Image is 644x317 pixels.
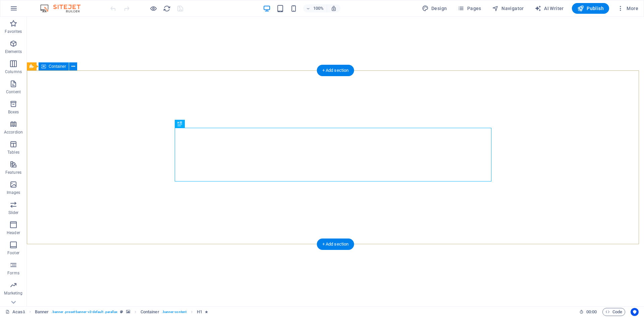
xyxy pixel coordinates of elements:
[163,4,171,12] button: reload
[149,4,157,12] button: Click here to leave preview mode and continue editing
[5,308,25,316] a: Click to cancel selection. Double-click to open Pages
[205,310,208,314] i: Element contains an animation
[5,69,22,74] p: Columns
[602,308,625,316] button: Code
[586,308,597,316] span: 00 00
[631,308,639,316] button: Usercentrics
[5,170,21,175] p: Features
[591,309,592,314] span: :
[458,5,481,12] span: Pages
[35,308,208,316] nav: breadcrumb
[35,308,49,316] span: Click to select. Double-click to edit
[7,190,20,195] p: Images
[7,270,19,276] p: Forms
[532,3,567,14] button: AI Writer
[5,49,22,54] p: Elements
[422,5,447,12] span: Design
[162,308,186,316] span: . banner-content
[572,3,609,14] button: Publish
[303,4,327,12] button: 100%
[605,308,622,316] span: Code
[6,89,21,95] p: Content
[4,290,22,296] p: Marketing
[39,4,89,12] img: Editor Logo
[126,310,130,314] i: This element contains a background
[492,5,524,12] span: Navigator
[614,3,641,14] button: More
[313,4,324,12] h6: 100%
[49,64,66,68] span: Container
[579,308,597,316] h6: Session time
[317,239,354,250] div: + Add section
[141,308,159,316] span: Click to select. Double-click to edit
[317,65,354,76] div: + Add section
[51,308,117,316] span: . banner .preset-banner-v3-default .parallax
[419,3,450,14] button: Design
[489,3,527,14] button: Navigator
[4,129,23,135] p: Accordion
[8,210,19,215] p: Slider
[197,308,202,316] span: Click to select. Double-click to edit
[7,150,19,155] p: Tables
[331,5,337,11] i: On resize automatically adjust zoom level to fit chosen device.
[535,5,564,12] span: AI Writer
[577,5,604,12] span: Publish
[617,5,638,12] span: More
[7,250,19,256] p: Footer
[455,3,484,14] button: Pages
[5,29,22,34] p: Favorites
[163,5,171,12] i: Reload page
[120,310,123,314] i: This element is a customizable preset
[7,230,20,235] p: Header
[8,109,19,115] p: Boxes
[419,3,450,14] div: Design (Ctrl+Alt+Y)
